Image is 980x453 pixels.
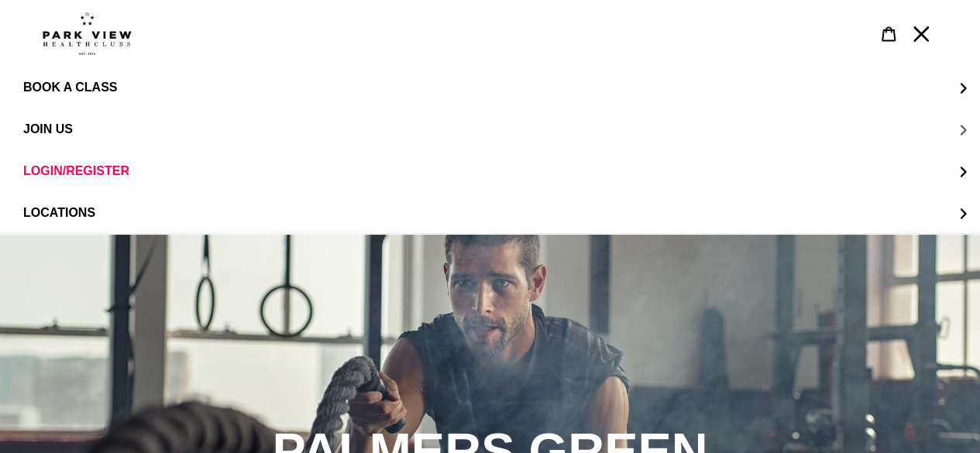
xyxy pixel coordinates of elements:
button: Menu [905,17,937,50]
span: BOOK A CLASS [23,81,117,94]
span: LOCATIONS [23,206,95,219]
span: JOIN US [23,122,73,136]
img: Park view health clubs is a gym near you. [43,12,132,55]
span: LOGIN/REGISTER [23,164,129,178]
